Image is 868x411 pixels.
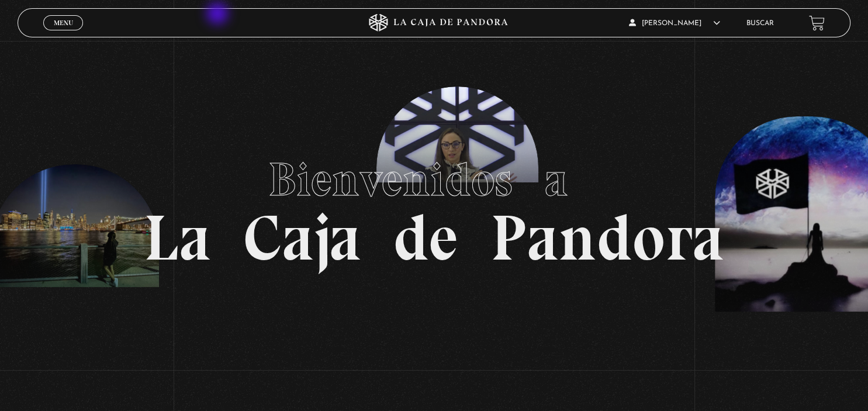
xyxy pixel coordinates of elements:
[54,19,73,26] span: Menu
[629,20,720,27] span: [PERSON_NAME]
[268,151,600,208] span: Bienvenidos a
[50,29,77,37] span: Cerrar
[746,20,774,27] a: Buscar
[144,141,724,270] h1: La Caja de Pandora
[809,15,825,31] a: View your shopping cart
